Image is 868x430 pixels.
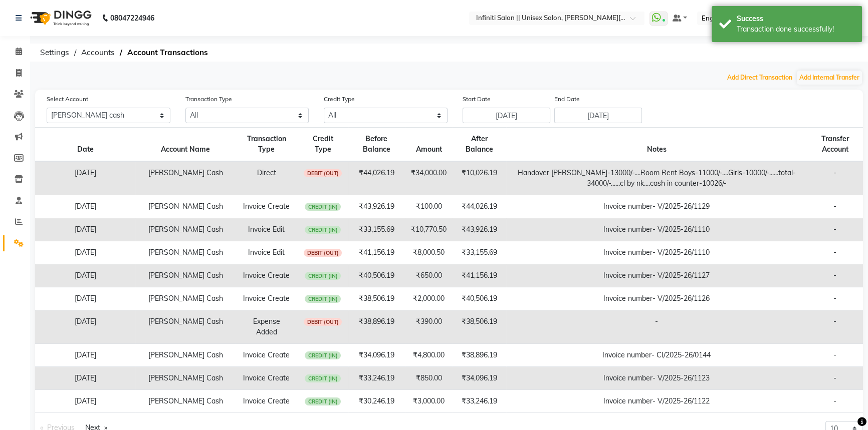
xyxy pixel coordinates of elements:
[35,344,135,367] td: [DATE]
[554,108,642,123] input: End Date
[405,287,453,310] td: ₹2,000.00
[737,24,854,35] div: Transaction done successfully!
[807,241,863,264] td: -
[76,44,120,62] span: Accounts
[236,264,298,287] td: Invoice Create
[236,128,298,162] th: Transaction Type
[807,310,863,344] td: -
[348,264,405,287] td: ₹40,506.19
[348,128,405,162] th: Before Balance
[348,344,405,367] td: ₹34,096.19
[35,310,135,344] td: [DATE]
[348,287,405,310] td: ₹38,506.19
[35,195,135,218] td: [DATE]
[807,287,863,310] td: -
[304,169,342,177] span: DEBIT (OUT)
[135,161,236,195] td: [PERSON_NAME] Cash
[135,195,236,218] td: [PERSON_NAME] Cash
[236,287,298,310] td: Invoice Create
[725,71,795,85] button: Add Direct Transaction
[236,195,298,218] td: Invoice Create
[453,241,506,264] td: ₹33,155.69
[453,390,506,413] td: ₹33,246.19
[35,128,135,162] th: Date
[797,71,862,85] button: Add Internal Transfer
[305,272,341,280] span: CREDIT (IN)
[554,95,580,104] label: End Date
[348,218,405,241] td: ₹33,155.69
[305,397,341,405] span: CREDIT (IN)
[405,390,453,413] td: ₹3,000.00
[135,287,236,310] td: [PERSON_NAME] Cash
[506,264,806,287] td: Invoice number- V/2025-26/1127
[453,195,506,218] td: ₹44,026.19
[35,367,135,390] td: [DATE]
[304,249,342,257] span: DEBIT (OUT)
[453,344,506,367] td: ₹38,896.19
[236,367,298,390] td: Invoice Create
[807,195,863,218] td: -
[298,128,348,162] th: Credit Type
[236,390,298,413] td: Invoice Create
[807,390,863,413] td: -
[453,264,506,287] td: ₹41,156.19
[453,367,506,390] td: ₹34,096.19
[807,264,863,287] td: -
[405,264,453,287] td: ₹650.00
[506,367,806,390] td: Invoice number- V/2025-26/1123
[348,310,405,344] td: ₹38,896.19
[453,310,506,344] td: ₹38,506.19
[135,128,236,162] th: Account Name
[405,344,453,367] td: ₹4,800.00
[807,161,863,195] td: -
[135,218,236,241] td: [PERSON_NAME] Cash
[506,128,806,162] th: Notes
[348,241,405,264] td: ₹41,156.19
[463,108,550,123] input: Start Date
[135,310,236,344] td: [PERSON_NAME] Cash
[463,95,491,104] label: Start Date
[348,367,405,390] td: ₹33,246.19
[506,310,806,344] td: -
[35,44,74,62] span: Settings
[47,95,88,104] label: Select Account
[135,367,236,390] td: [PERSON_NAME] Cash
[135,390,236,413] td: [PERSON_NAME] Cash
[405,218,453,241] td: ₹10,770.50
[305,351,341,359] span: CREDIT (IN)
[807,128,863,162] th: Transfer Account
[405,128,453,162] th: Amount
[807,344,863,367] td: -
[122,44,213,62] span: Account Transactions
[348,195,405,218] td: ₹43,926.19
[807,367,863,390] td: -
[506,195,806,218] td: Invoice number- V/2025-26/1129
[305,203,341,211] span: CREDIT (IN)
[453,218,506,241] td: ₹43,926.19
[236,241,298,264] td: Invoice Edit
[453,161,506,195] td: ₹10,026.19
[26,4,94,32] img: logo
[506,218,806,241] td: Invoice number- V/2025-26/1110
[453,287,506,310] td: ₹40,506.19
[35,264,135,287] td: [DATE]
[348,161,405,195] td: ₹44,026.19
[807,218,863,241] td: -
[305,374,341,382] span: CREDIT (IN)
[35,287,135,310] td: [DATE]
[348,390,405,413] td: ₹30,246.19
[405,195,453,218] td: ₹100.00
[304,318,342,326] span: DEBIT (OUT)
[405,241,453,264] td: ₹8,000.50
[35,390,135,413] td: [DATE]
[35,218,135,241] td: [DATE]
[236,344,298,367] td: Invoice Create
[305,226,341,234] span: CREDIT (IN)
[506,390,806,413] td: Invoice number- V/2025-26/1122
[506,287,806,310] td: Invoice number- V/2025-26/1126
[453,128,506,162] th: After Balance
[236,218,298,241] td: Invoice Edit
[405,310,453,344] td: ₹390.00
[185,95,232,104] label: Transaction Type
[135,241,236,264] td: [PERSON_NAME] Cash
